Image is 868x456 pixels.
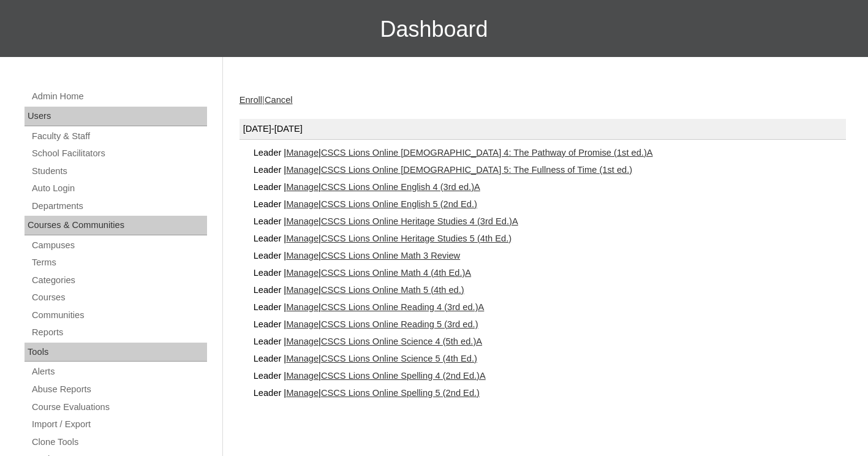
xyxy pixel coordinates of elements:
a: Cancel [265,95,293,105]
a: Import / Export [31,417,207,432]
div: Leader | | [252,384,846,401]
a: CSCS Lions Online English 4 (3rd ed.)A [321,182,480,192]
a: Communities [31,308,207,323]
a: Course Evaluations [31,400,207,415]
a: Manage [286,371,319,381]
a: Manage [286,354,319,363]
a: CSCS Lions Online Reading 5 (3rd ed.) [321,319,478,329]
a: Manage [286,302,319,312]
a: CSCS Lions Online Heritage Studies 4 (3rd Ed.)A [321,216,518,226]
a: Abuse Reports [31,382,207,397]
div: Leader | | [252,350,846,367]
a: Auto Login [31,181,207,196]
div: Courses & Communities [25,216,207,235]
a: CSCS Lions Online Science 4 (5th ed.)A [321,336,482,346]
div: Users [25,107,207,126]
a: Enroll [240,95,262,105]
a: Students [31,164,207,179]
a: CSCS Lions Online English 5 (2nd Ed.) [321,199,477,209]
a: Manage [286,216,319,226]
div: Tools [25,343,207,362]
div: Leader | | [252,298,846,316]
a: Manage [286,388,319,398]
a: Manage [286,234,319,243]
a: Manage [286,165,319,175]
a: Campuses [31,238,207,253]
div: [DATE]-[DATE] [240,119,846,140]
a: Terms [31,255,207,270]
div: Leader | | [252,144,846,161]
div: Leader | | [252,213,846,230]
a: Courses [31,290,207,305]
div: Leader | | [252,367,846,384]
a: Manage [286,182,319,192]
div: | [240,94,846,107]
a: CSCS Lions Online [DEMOGRAPHIC_DATA] 4: The Pathway of Promise (1st ed.)A [321,148,653,158]
a: Admin Home [31,89,207,104]
div: Leader | | [252,333,846,350]
a: CSCS Lions Online Math 4 (4th Ed.)A [321,268,471,278]
a: CSCS Lions Online Math 3 Review [321,251,460,260]
a: Manage [286,251,319,260]
div: Leader | | [252,247,846,264]
a: Manage [286,268,319,278]
a: Manage [286,199,319,209]
div: Leader | | [252,161,846,178]
a: Departments [31,199,207,214]
a: Clone Tools [31,435,207,450]
a: CSCS Lions Online [DEMOGRAPHIC_DATA] 5: The Fullness of Time (1st ed.) [321,165,632,175]
a: School Facilitators [31,146,207,161]
a: Alerts [31,364,207,379]
a: Manage [286,336,319,346]
a: CSCS Lions Online Math 5 (4th ed.) [321,285,464,295]
a: Manage [286,148,319,158]
a: CSCS Lions Online Heritage Studies 5 (4th Ed.) [321,234,511,243]
a: CSCS Lions Online Science 5 (4th Ed.) [321,354,477,363]
div: Leader | | [252,281,846,298]
div: Leader | | [252,264,846,281]
a: Faculty & Staff [31,129,207,144]
h3: Dashboard [6,2,862,57]
div: Leader | | [252,196,846,213]
a: Categories [31,273,207,288]
a: CSCS Lions Online Reading 4 (3rd ed.)A [321,302,484,312]
a: CSCS Lions Online Spelling 4 (2nd Ed.)A [321,371,486,381]
a: Manage [286,285,319,295]
a: Manage [286,319,319,329]
a: CSCS Lions Online Spelling 5 (2nd Ed.) [321,388,480,398]
div: Leader | | [252,178,846,196]
div: Leader | | [252,316,846,333]
a: Reports [31,325,207,340]
div: Leader | | [252,230,846,247]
